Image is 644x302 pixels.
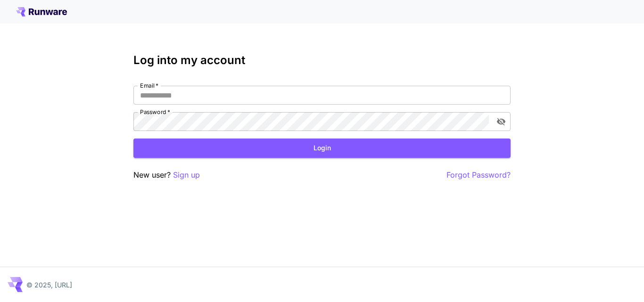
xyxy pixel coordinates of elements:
[173,169,200,181] button: Sign up
[140,108,170,116] label: Password
[446,169,511,181] button: Forgot Password?
[493,113,510,130] button: toggle password visibility
[140,82,158,90] label: Email
[133,54,511,67] h3: Log into my account
[26,280,72,290] p: © 2025, [URL]
[133,139,511,158] button: Login
[133,169,200,181] p: New user?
